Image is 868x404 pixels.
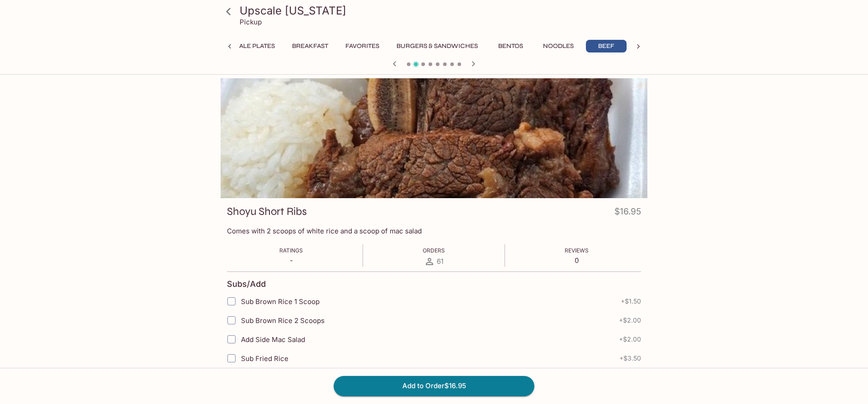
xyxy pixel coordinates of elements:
[437,257,443,266] span: 61
[227,227,641,235] p: Comes with 2 scoops of white rice and a scoop of mac salad
[586,40,627,52] button: Beef
[621,298,641,305] span: + $1.50
[334,376,534,396] button: Add to Order$16.95
[565,247,589,254] span: Reviews
[227,279,266,289] h4: Subs/Add
[279,256,303,265] p: -
[392,40,483,52] button: Burgers & Sandwiches
[241,335,305,344] span: Add Side Mac Salad
[619,355,641,362] span: + $3.50
[423,247,445,254] span: Orders
[340,40,384,52] button: Favorites
[241,354,288,363] span: Sub Fried Rice
[538,40,579,52] button: Noodles
[221,78,647,198] div: Shoyu Short Ribs
[240,4,644,18] h3: Upscale [US_STATE]
[614,204,641,222] h4: $16.95
[619,336,641,343] span: + $2.00
[619,317,641,324] span: + $2.00
[241,316,325,325] span: Sub Brown Rice 2 Scoops
[227,204,307,219] h3: Shoyu Short Ribs
[279,247,303,254] span: Ratings
[287,40,333,52] button: Breakfast
[490,40,531,52] button: Bentos
[565,256,589,265] p: 0
[240,18,262,26] p: Pickup
[241,297,320,306] span: Sub Brown Rice 1 Scoop
[217,40,280,52] button: UPSCALE Plates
